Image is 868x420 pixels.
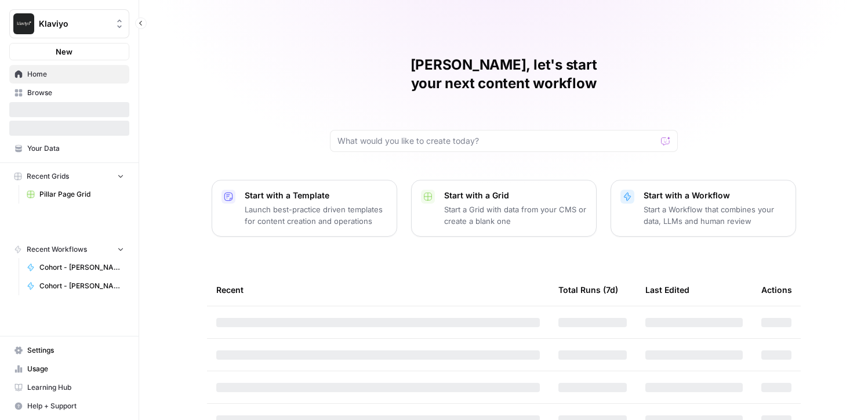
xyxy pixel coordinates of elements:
a: Cohort - [PERSON_NAME] Test Workflow [21,277,129,295]
input: What would you like to create today? [337,135,656,147]
p: Start a Grid with data from your CMS or create a blank one [444,204,587,227]
span: New [56,46,72,57]
div: Last Edited [645,274,689,306]
p: Start with a Template [245,190,387,201]
div: Recent [216,274,540,306]
a: Cohort - [PERSON_NAME] - Blog hero image generation [21,258,129,277]
h1: [PERSON_NAME], let's start your next content workflow [330,56,678,93]
a: Learning Hub [9,378,129,397]
span: Help + Support [27,401,124,411]
a: Settings [9,341,129,360]
span: Learning Hub [27,382,124,393]
a: Usage [9,360,129,378]
button: Start with a TemplateLaunch best-practice driven templates for content creation and operations [212,180,397,237]
button: Help + Support [9,397,129,415]
span: Your Data [27,143,124,154]
span: Pillar Page Grid [39,189,124,200]
p: Start with a Grid [444,190,587,201]
a: Browse [9,84,129,102]
button: New [9,43,129,60]
button: Start with a WorkflowStart a Workflow that combines your data, LLMs and human review [611,180,796,237]
p: Launch best-practice driven templates for content creation and operations [245,204,387,227]
span: Cohort - [PERSON_NAME] Test Workflow [39,281,124,291]
a: Home [9,65,129,84]
a: Your Data [9,139,129,158]
button: Workspace: Klaviyo [9,9,129,38]
span: Recent Workflows [27,244,87,255]
p: Start a Workflow that combines your data, LLMs and human review [644,204,786,227]
button: Start with a GridStart a Grid with data from your CMS or create a blank one [411,180,597,237]
span: Home [27,69,124,79]
span: Browse [27,88,124,98]
div: Total Runs (7d) [558,274,618,306]
button: Recent Grids [9,168,129,185]
img: Klaviyo Logo [13,13,34,34]
a: Pillar Page Grid [21,185,129,204]
span: Usage [27,364,124,374]
span: Settings [27,345,124,356]
span: Cohort - [PERSON_NAME] - Blog hero image generation [39,262,124,273]
span: Klaviyo [39,18,109,30]
span: Recent Grids [27,171,69,182]
div: Actions [761,274,792,306]
button: Recent Workflows [9,241,129,258]
p: Start with a Workflow [644,190,786,201]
